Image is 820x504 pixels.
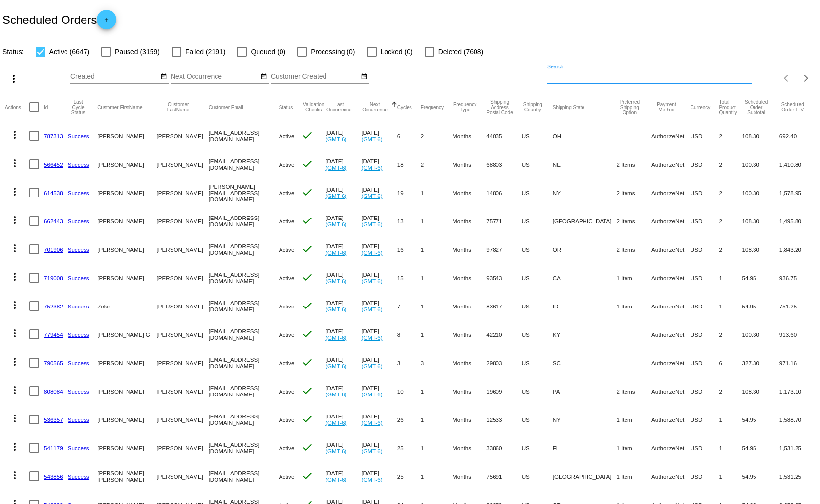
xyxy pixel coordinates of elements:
mat-cell: 44035 [486,122,521,150]
mat-cell: 108.30 [742,235,779,263]
mat-cell: 1,588.70 [779,405,815,434]
mat-cell: [PERSON_NAME] [157,320,209,349]
mat-cell: 19 [397,178,421,207]
a: 701906 [44,246,63,253]
mat-cell: [PERSON_NAME] [97,178,156,207]
mat-cell: [DATE] [325,263,361,292]
input: Next Occurrence [171,73,259,81]
a: Success [68,190,89,196]
mat-cell: NE [553,150,617,178]
mat-cell: NY [553,178,617,207]
a: Success [68,360,89,366]
mat-cell: [PERSON_NAME][EMAIL_ADDRESS][DOMAIN_NAME] [209,178,279,207]
button: Change sorting for CustomerEmail [209,104,243,110]
mat-cell: 1,843.20 [779,235,815,263]
input: Search [547,73,752,81]
mat-cell: 1 [719,405,742,434]
mat-cell: 1,578.95 [779,178,815,207]
mat-icon: date_range [260,73,267,81]
mat-cell: PA [553,377,617,405]
mat-cell: [DATE] [361,150,397,178]
mat-cell: AuthorizeNet [651,178,691,207]
mat-cell: AuthorizeNet [651,377,691,405]
mat-cell: 692.40 [779,122,815,150]
a: 787313 [44,133,63,139]
mat-cell: AuthorizeNet [651,349,691,377]
a: (GMT-6) [325,221,346,227]
mat-cell: USD [691,405,719,434]
mat-cell: [EMAIL_ADDRESS][DOMAIN_NAME] [209,462,279,490]
mat-icon: more_vert [9,441,21,453]
button: Change sorting for NextOccurrenceUtc [361,102,388,112]
mat-cell: 913.60 [779,320,815,349]
mat-cell: NY [553,405,617,434]
mat-icon: more_vert [9,413,21,424]
mat-icon: more_vert [8,73,20,85]
mat-cell: [DATE] [361,207,397,235]
mat-cell: [DATE] [325,122,361,150]
mat-cell: [EMAIL_ADDRESS][DOMAIN_NAME] [209,377,279,405]
a: Success [68,161,89,168]
a: (GMT-6) [325,448,346,454]
mat-cell: [PERSON_NAME] [157,377,209,405]
mat-cell: USD [691,235,719,263]
button: Next page [797,68,816,88]
mat-cell: [EMAIL_ADDRESS][DOMAIN_NAME] [209,122,279,150]
a: 808084 [44,388,63,394]
mat-cell: 25 [397,434,421,462]
a: Success [68,388,89,394]
mat-cell: AuthorizeNet [651,150,691,178]
mat-cell: 15 [397,263,421,292]
a: Success [68,246,89,253]
mat-cell: USD [691,349,719,377]
a: Success [68,416,89,423]
mat-cell: USD [691,178,719,207]
mat-cell: Months [453,178,486,207]
mat-cell: 75771 [486,207,521,235]
mat-cell: [DATE] [361,349,397,377]
mat-icon: more_vert [9,214,21,226]
a: (GMT-6) [361,193,382,199]
mat-cell: [PERSON_NAME] [157,292,209,320]
mat-cell: Months [453,292,486,320]
a: (GMT-6) [325,363,346,369]
mat-cell: 1 [421,235,453,263]
mat-cell: OR [553,235,617,263]
mat-cell: [PERSON_NAME] [97,434,156,462]
mat-cell: 108.30 [742,122,779,150]
a: (GMT-6) [325,306,346,312]
mat-cell: 751.25 [779,292,815,320]
mat-cell: 2 Items [616,178,651,207]
mat-cell: [PERSON_NAME] [157,405,209,434]
a: 536357 [44,416,63,423]
mat-cell: USD [691,434,719,462]
mat-cell: Months [453,263,486,292]
mat-cell: 54.95 [742,405,779,434]
mat-cell: 1 Item [616,263,651,292]
mat-cell: 100.30 [742,320,779,349]
mat-cell: [EMAIL_ADDRESS][DOMAIN_NAME] [209,434,279,462]
mat-cell: [EMAIL_ADDRESS][DOMAIN_NAME] [209,207,279,235]
mat-cell: 1 [421,178,453,207]
mat-cell: USD [691,377,719,405]
a: (GMT-6) [361,363,382,369]
mat-cell: 14806 [486,178,521,207]
mat-cell: 1 [421,292,453,320]
mat-cell: 2 Items [616,207,651,235]
mat-cell: 54.95 [742,292,779,320]
mat-cell: [EMAIL_ADDRESS][DOMAIN_NAME] [209,263,279,292]
mat-cell: [PERSON_NAME] [157,207,209,235]
mat-cell: US [522,292,553,320]
a: 752382 [44,303,63,309]
mat-cell: USD [691,292,719,320]
mat-cell: SC [553,349,617,377]
mat-icon: more_vert [9,384,21,396]
mat-cell: 19609 [486,377,521,405]
mat-cell: [DATE] [325,292,361,320]
mat-cell: [EMAIL_ADDRESS][DOMAIN_NAME] [209,320,279,349]
mat-cell: 93543 [486,263,521,292]
a: Success [68,275,89,281]
a: Success [68,303,89,309]
mat-cell: [DATE] [361,178,397,207]
mat-icon: date_range [160,73,167,81]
